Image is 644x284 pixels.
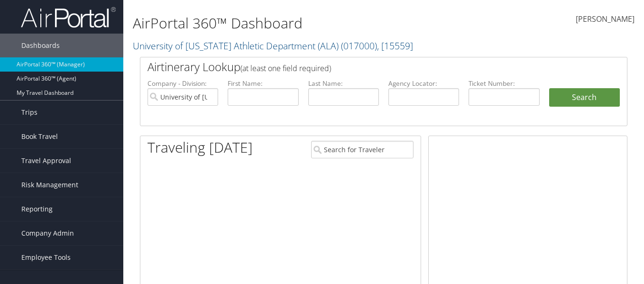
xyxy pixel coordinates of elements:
[21,125,58,148] span: Book Travel
[21,149,71,173] span: Travel Approval
[21,34,60,57] span: Dashboards
[147,59,580,75] h2: Airtinerary Lookup
[21,101,37,124] span: Trips
[240,63,331,73] span: (at least one field required)
[133,39,413,52] a: University of [US_STATE] Athletic Department (ALA)
[147,79,218,88] label: Company - Division:
[388,79,459,88] label: Agency Locator:
[133,13,467,33] h1: AirPortal 360™ Dashboard
[377,39,413,52] span: , [ 15559 ]
[311,141,414,158] input: Search for Traveler
[576,5,635,34] a: [PERSON_NAME]
[21,197,53,221] span: Reporting
[21,6,116,28] img: airportal-logo.png
[308,79,379,88] label: Last Name:
[21,221,74,245] span: Company Admin
[21,246,71,269] span: Employee Tools
[576,14,635,24] span: [PERSON_NAME]
[228,79,298,88] label: First Name:
[147,137,253,157] h1: Traveling [DATE]
[549,88,620,107] button: Search
[469,79,539,88] label: Ticket Number:
[341,39,377,52] span: ( 017000 )
[21,173,78,197] span: Risk Management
